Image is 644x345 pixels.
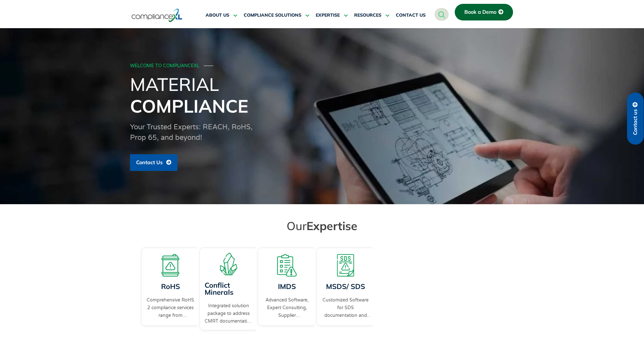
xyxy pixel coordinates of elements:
[354,8,389,23] a: RESOURCES
[396,12,426,18] span: CONTACT US
[161,282,180,291] a: RoHS
[130,73,514,117] h1: Material
[132,8,183,23] img: logo-one.svg
[206,8,237,23] a: ABOUT US
[204,63,214,68] span: ───
[334,254,357,277] img: A warning board with SDS displaying
[322,296,370,319] a: Customized Software for SDS documentation and on-demand authoring services
[316,12,340,18] span: EXPERTISE
[278,282,296,291] a: IMDS
[632,109,638,135] span: Contact us
[306,219,357,233] span: Expertise
[244,8,309,23] a: COMPLIANCE SOLUTIONS
[217,253,240,275] img: A representation of minerals
[130,95,248,117] span: Compliance
[143,219,501,233] h2: Our
[244,12,301,18] span: COMPLIANCE SOLUTIONS
[130,63,512,69] div: WELCOME TO COMPLIANCEXL
[435,8,449,21] a: navsearch-button
[205,281,233,297] a: Conflict Minerals
[354,12,381,18] span: RESOURCES
[464,9,496,15] span: Book a Demo
[263,296,311,319] a: Advanced Software, Expert Consulting, Supplier Coordination, a complete IMDS solution.
[316,8,348,23] a: EXPERTISE
[455,4,513,20] a: Book a Demo
[326,282,365,291] a: MSDS/ SDS
[276,254,298,277] img: A list board with a warning
[159,254,182,277] img: A board with a warning sign
[146,296,194,319] a: Comprehensive RoHS 2 compliance services range from Consulting to supplier engagement...
[130,154,177,171] a: Contact Us
[206,12,229,18] span: ABOUT US
[396,8,426,23] a: CONTACT US
[205,302,253,325] a: Integrated solution package to address CMRT documentation and supplier engagement.
[136,160,163,165] span: Contact Us
[627,92,644,145] a: Contact us
[130,123,253,142] span: Your Trusted Experts: REACH, RoHS, Prop 65, and beyond!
